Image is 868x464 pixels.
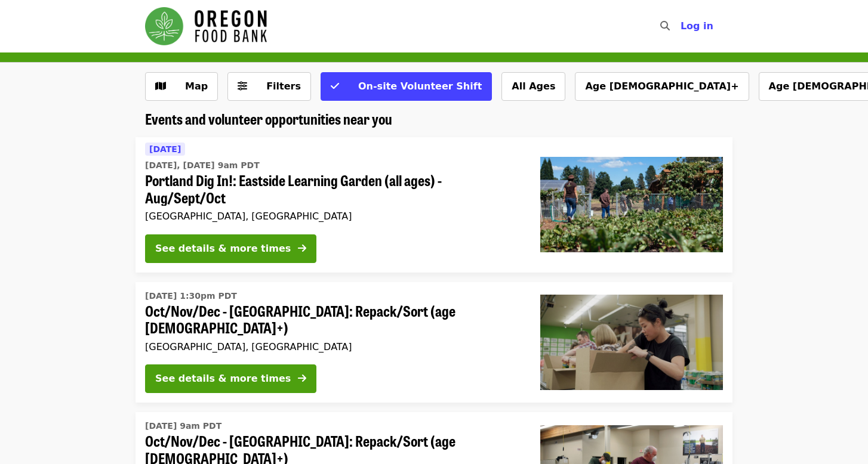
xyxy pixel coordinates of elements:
[540,157,723,252] img: Portland Dig In!: Eastside Learning Garden (all ages) - Aug/Sept/Oct organized by Oregon Food Bank
[298,243,306,254] i: arrow-right icon
[145,302,521,337] span: Oct/Nov/Dec - [GEOGRAPHIC_DATA]: Repack/Sort (age [DEMOGRAPHIC_DATA]+)
[660,20,670,32] i: search icon
[575,72,749,101] button: Age [DEMOGRAPHIC_DATA]+
[145,211,521,222] div: [GEOGRAPHIC_DATA], [GEOGRAPHIC_DATA]
[136,282,732,403] a: See details for "Oct/Nov/Dec - Portland: Repack/Sort (age 8+)"
[136,137,732,273] a: See details for "Portland Dig In!: Eastside Learning Garden (all ages) - Aug/Sept/Oct"
[155,242,291,256] div: See details & more times
[298,373,306,384] i: arrow-right icon
[145,364,316,393] button: See details & more times
[501,72,565,101] button: All Ages
[149,144,181,154] span: [DATE]
[681,20,713,32] span: Log in
[145,7,267,45] img: Oregon Food Bank - Home
[145,290,237,302] time: [DATE] 1:30pm PDT
[321,72,492,101] button: On-site Volunteer Shift
[145,108,392,129] span: Events and volunteer opportunities near you
[145,420,221,432] time: [DATE] 9am PDT
[227,72,311,101] button: Filters (0 selected)
[145,234,316,263] button: See details & more times
[145,341,521,352] div: [GEOGRAPHIC_DATA], [GEOGRAPHIC_DATA]
[331,81,339,92] i: check icon
[266,81,301,92] span: Filters
[155,81,166,92] i: map icon
[238,81,247,92] i: sliders-h icon
[540,295,723,390] img: Oct/Nov/Dec - Portland: Repack/Sort (age 8+) organized by Oregon Food Bank
[145,72,218,101] button: Show map view
[145,159,260,172] time: [DATE], [DATE] 9am PDT
[358,81,482,92] span: On-site Volunteer Shift
[185,81,208,92] span: Map
[677,12,687,41] input: Search
[671,14,723,38] button: Log in
[145,172,521,206] span: Portland Dig In!: Eastside Learning Garden (all ages) - Aug/Sept/Oct
[155,372,291,386] div: See details & more times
